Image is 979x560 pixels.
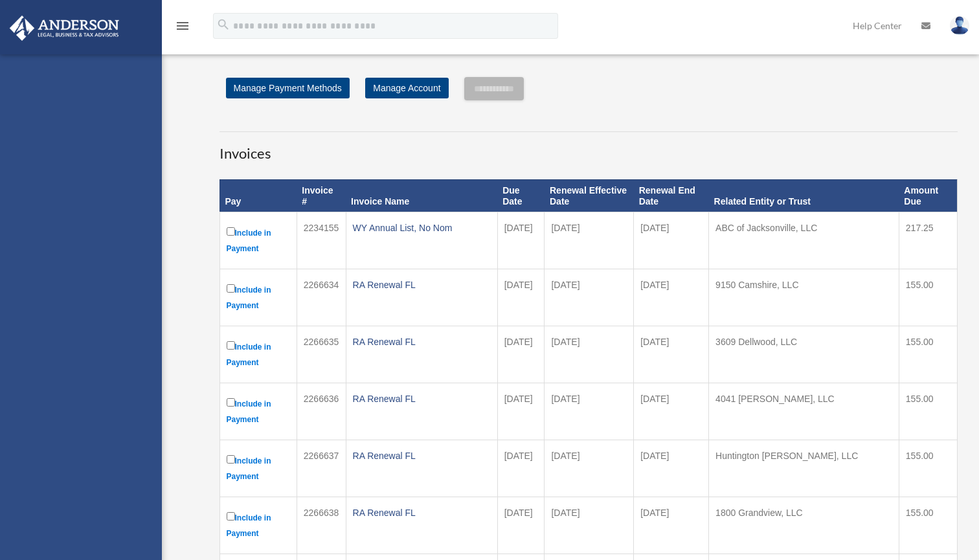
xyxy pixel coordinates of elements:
i: search [216,17,231,32]
input: Include in Payment [227,227,235,236]
label: Include in Payment [227,396,290,427]
th: Invoice Name [346,179,497,212]
td: 4041 [PERSON_NAME], LLC [709,383,899,440]
td: 155.00 [899,440,957,497]
label: Include in Payment [227,339,290,370]
td: [DATE] [497,440,545,497]
a: menu [175,23,190,34]
input: Include in Payment [227,512,235,521]
td: 2266634 [297,269,346,326]
label: Include in Payment [227,510,290,541]
a: Manage Payment Methods [226,78,350,98]
td: 2266638 [297,497,346,554]
td: [DATE] [545,383,634,440]
td: ABC of Jacksonville, LLC [709,212,899,269]
div: RA Renewal FL [353,276,491,294]
td: 217.25 [899,212,957,269]
td: [DATE] [545,212,634,269]
td: [DATE] [545,440,634,497]
td: 2266636 [297,383,346,440]
td: [DATE] [497,497,545,554]
th: Renewal Effective Date [545,179,634,212]
td: [DATE] [497,269,545,326]
td: [DATE] [634,440,709,497]
label: Include in Payment [227,453,290,484]
th: Renewal End Date [634,179,709,212]
label: Include in Payment [227,282,290,313]
img: User Pic [950,16,969,35]
i: menu [175,18,190,34]
div: WY Annual List, No Nom [353,219,491,237]
input: Include in Payment [227,341,235,350]
th: Invoice # [297,179,346,212]
td: 3609 Dellwood, LLC [709,326,899,383]
td: [DATE] [634,383,709,440]
td: Huntington [PERSON_NAME], LLC [709,440,899,497]
td: 2234155 [297,212,346,269]
td: 9150 Camshire, LLC [709,269,899,326]
td: [DATE] [634,212,709,269]
td: [DATE] [497,383,545,440]
th: Due Date [497,179,545,212]
div: RA Renewal FL [353,333,491,351]
a: Manage Account [365,78,448,98]
td: [DATE] [497,326,545,383]
td: [DATE] [545,269,634,326]
th: Related Entity or Trust [709,179,899,212]
input: Include in Payment [227,455,235,464]
td: [DATE] [634,269,709,326]
div: RA Renewal FL [353,504,491,522]
td: 2266635 [297,326,346,383]
th: Amount Due [899,179,957,212]
img: Anderson Advisors Platinum Portal [6,16,123,41]
td: [DATE] [634,497,709,554]
label: Include in Payment [227,225,290,256]
td: 2266637 [297,440,346,497]
td: 155.00 [899,269,957,326]
td: 1800 Grandview, LLC [709,497,899,554]
td: [DATE] [545,497,634,554]
div: RA Renewal FL [353,390,491,408]
input: Include in Payment [227,398,235,407]
h3: Invoices [219,131,958,164]
input: Include in Payment [227,284,235,293]
td: [DATE] [545,326,634,383]
td: 155.00 [899,326,957,383]
td: [DATE] [497,212,545,269]
td: 155.00 [899,497,957,554]
div: RA Renewal FL [353,447,491,465]
th: Pay [219,179,297,212]
td: [DATE] [634,326,709,383]
td: 155.00 [899,383,957,440]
